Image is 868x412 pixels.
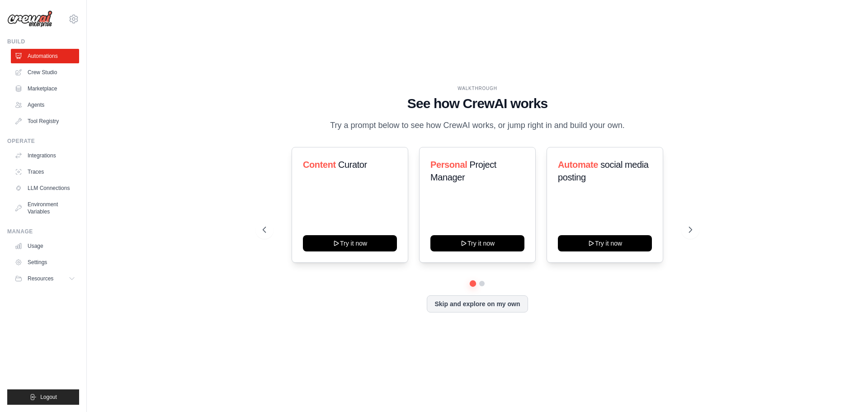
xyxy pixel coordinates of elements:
a: Settings [11,255,79,270]
div: Operate [7,137,79,145]
p: Try a prompt below to see how CrewAI works, or jump right in and build your own. [325,119,629,132]
span: Project Manager [430,160,496,182]
span: Personal [430,160,467,170]
span: Logout [40,393,57,401]
span: Resources [28,275,53,282]
img: Logo [7,10,52,28]
button: Resources [11,271,79,286]
a: LLM Connections [11,181,79,195]
a: Marketplace [11,81,79,96]
a: Agents [11,98,79,112]
a: Environment Variables [11,197,79,219]
span: Content [303,160,336,170]
a: Integrations [11,148,79,163]
button: Try it now [303,235,397,251]
div: Build [7,38,79,45]
button: Skip and explore on my own [427,295,528,313]
button: Try it now [430,235,524,251]
span: Automate [558,160,598,170]
button: Logout [7,389,79,405]
span: social media posting [558,160,649,182]
span: Curator [338,160,367,170]
h1: See how CrewAI works [263,95,692,112]
a: Traces [11,165,79,179]
button: Try it now [558,235,652,251]
div: Manage [7,228,79,235]
a: Crew Studio [11,65,79,80]
a: Automations [11,49,79,63]
a: Tool Registry [11,114,79,128]
a: Usage [11,239,79,253]
div: WALKTHROUGH [263,85,692,92]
